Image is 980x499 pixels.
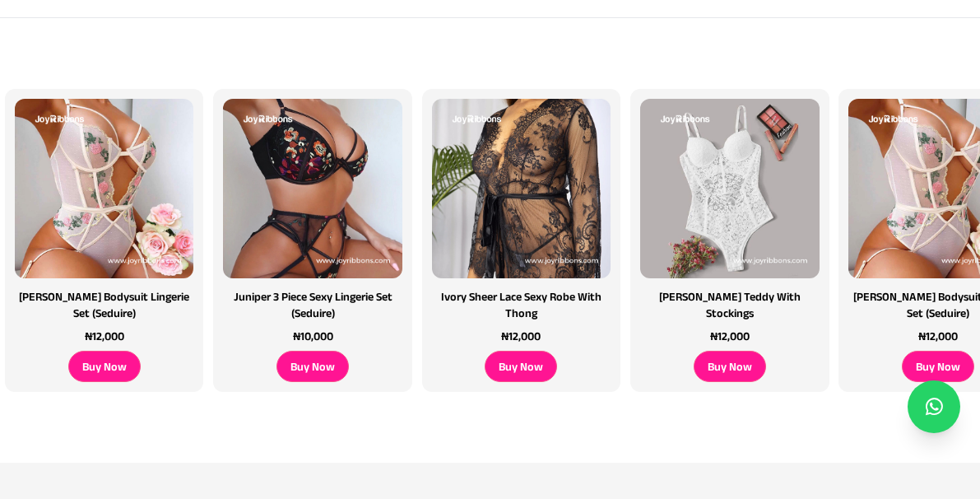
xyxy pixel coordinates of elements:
div: Buy Now [276,351,349,382]
h3: Juniper 3 Piece Sexy Lingerie Set (Seduire) [223,288,402,321]
img: shop wedding gifts on joyribbons [432,99,611,277]
img: shop wedding gifts on joyribbons [223,99,402,277]
div: Buy Now [694,351,766,382]
p: ₦12,000 [710,328,750,344]
p: ₦10,000 [293,328,333,344]
img: shop wedding gifts on joyribbons [15,99,193,277]
div: Buy Now [902,351,974,382]
div: Buy Now [485,351,557,382]
img: shop wedding gifts on joyribbons [640,99,819,277]
p: ₦12,000 [501,328,541,344]
a: shop wedding gifts on joyribbons Ivory Sheer Lace Sexy Robe With Thong ₦12,000 Buy Now [417,89,625,391]
h3: [PERSON_NAME] Bodysuit Lingerie Set (Seduire) [15,288,193,321]
a: shop wedding gifts on joyribbons [PERSON_NAME] Teddy With Stockings ₦12,000 Buy Now [625,89,834,391]
a: shop wedding gifts on joyribbons Juniper 3 Piece Sexy Lingerie Set (Seduire) ₦10,000 Buy Now [208,89,416,391]
h3: Ivory Sheer Lace Sexy Robe With Thong [432,288,611,321]
div: Buy Now [68,351,141,382]
p: ₦12,000 [918,328,958,344]
p: ₦12,000 [85,328,124,344]
h3: [PERSON_NAME] Teddy With Stockings [640,288,819,321]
